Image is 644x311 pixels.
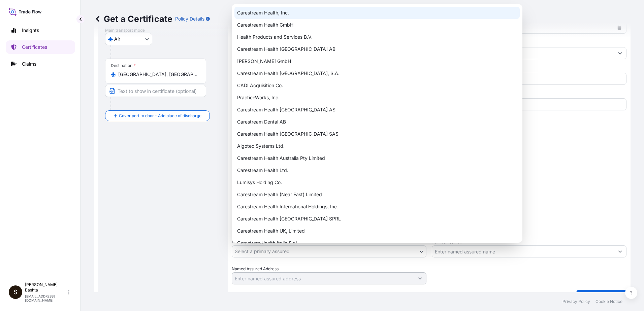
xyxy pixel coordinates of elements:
div: Carestream Dental AB [234,116,520,128]
div: Carestream Health (Near East) Limited [234,188,520,201]
div: Carestream Health [GEOGRAPHIC_DATA] SPRL [234,213,520,225]
div: Health Products and Services B.V. [234,31,520,43]
div: Carestream Health [GEOGRAPHIC_DATA] AB [234,43,520,55]
div: Carestream Health [GEOGRAPHIC_DATA], S.A. [234,67,520,79]
div: CADI Acquisition Co. [234,79,520,92]
div: Carestream Health, Inc. [234,7,520,19]
div: Carestream Health Australia Pty Limited [234,152,520,164]
p: Policy Details [175,15,204,22]
div: Carestream Health International Holdings, Inc. [234,201,520,213]
div: Carestrem Health Italia S.r.l. [234,237,520,249]
div: [PERSON_NAME] GmbH [234,55,520,67]
div: PracticeWorks, Inc. [234,92,520,104]
div: Lumisys Holding Co. [234,176,520,188]
div: Algotec Systems Ltd. [234,140,520,152]
div: Carestream Health Ltd. [234,164,520,176]
div: Carestream Health [GEOGRAPHIC_DATA] SAS [234,128,520,140]
div: Carestream Health [GEOGRAPHIC_DATA] AS [234,104,520,116]
p: Get a Certificate [94,13,172,24]
div: Carestream Health GmbH [234,19,520,31]
div: Carestream Health UK, Limited [234,225,520,237]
